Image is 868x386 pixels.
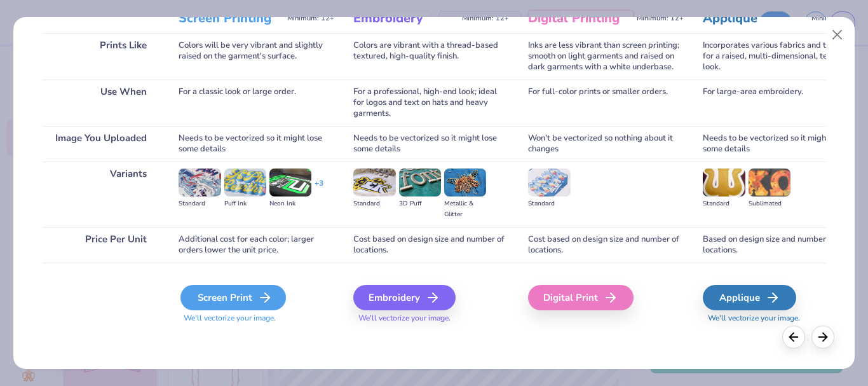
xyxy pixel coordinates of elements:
[703,10,806,27] h3: Applique
[179,10,282,27] h3: Screen Printing
[224,198,266,209] div: Puff Ink
[179,79,334,126] div: For a classic look or large order.
[287,14,334,23] span: Minimum: 12+
[42,33,159,79] div: Prints Like
[462,14,509,23] span: Minimum: 12+
[528,33,684,79] div: Inks are less vibrant than screen printing; smooth on light garments and raised on dark garments ...
[269,169,311,196] img: Neon Ink
[179,227,334,263] div: Additional cost for each color; larger orders lower the unit price.
[179,33,334,79] div: Colors will be very vibrant and slightly raised on the garment's surface.
[353,10,457,27] h3: Embroidery
[528,126,684,162] div: Won't be vectorized so nothing about it changes
[179,169,220,196] img: Standard
[42,126,159,162] div: Image You Uploaded
[703,79,858,126] div: For large-area embroidery.
[399,169,441,196] img: 3D Puff
[179,313,334,324] span: We'll vectorize your image.
[353,285,456,310] div: Embroidery
[703,169,745,196] img: Standard
[42,227,159,263] div: Price Per Unit
[179,198,220,209] div: Standard
[224,169,266,196] img: Puff Ink
[269,198,311,209] div: Neon Ink
[444,198,486,220] div: Metallic & Glitter
[353,198,395,209] div: Standard
[353,33,509,79] div: Colors are vibrant with a thread-based textured, high-quality finish.
[528,285,634,310] div: Digital Print
[528,169,570,196] img: Standard
[399,198,441,209] div: 3D Puff
[353,227,509,263] div: Cost based on design size and number of locations.
[528,227,684,263] div: Cost based on design size and number of locations.
[811,14,858,23] span: Minimum: 12+
[353,169,395,196] img: Standard
[353,79,509,126] div: For a professional, high-end look; ideal for logos and text on hats and heavy garments.
[444,169,486,196] img: Metallic & Glitter
[42,79,159,126] div: Use When
[528,79,684,126] div: For full-color prints or smaller orders.
[353,313,509,324] span: We'll vectorize your image.
[180,285,286,310] div: Screen Print
[703,227,858,263] div: Based on design size and number of locations.
[528,198,570,209] div: Standard
[825,23,849,47] button: Close
[703,198,745,209] div: Standard
[749,198,790,209] div: Sublimated
[528,10,632,27] h3: Digital Printing
[703,33,858,79] div: Incorporates various fabrics and threads for a raised, multi-dimensional, textured look.
[703,313,858,324] span: We'll vectorize your image.
[315,178,323,200] div: + 3
[703,126,858,162] div: Needs to be vectorized so it might lose some details
[637,14,684,23] span: Minimum: 12+
[749,169,790,196] img: Sublimated
[179,126,334,162] div: Needs to be vectorized so it might lose some details
[703,285,796,310] div: Applique
[42,162,159,227] div: Variants
[353,126,509,162] div: Needs to be vectorized so it might lose some details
